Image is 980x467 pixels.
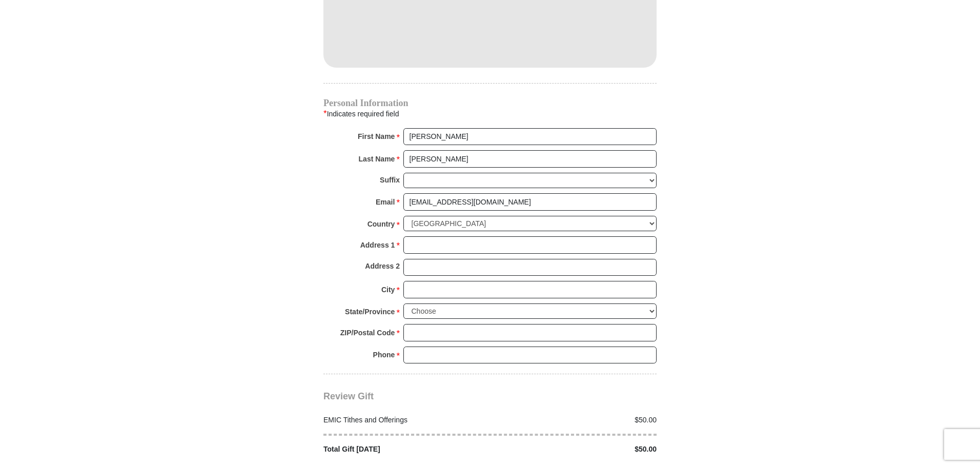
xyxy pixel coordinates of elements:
[490,444,662,455] div: $50.00
[381,282,395,297] strong: City
[490,415,662,425] div: $50.00
[376,195,395,209] strong: Email
[318,444,491,455] div: Total Gift [DATE]
[360,238,395,252] strong: Address 1
[359,152,395,166] strong: Last Name
[365,259,400,273] strong: Address 2
[323,391,374,401] span: Review Gift
[380,173,400,187] strong: Suffix
[367,217,395,231] strong: Country
[373,348,395,362] strong: Phone
[323,107,657,120] div: Indicates required field
[323,99,657,107] h4: Personal Information
[358,129,395,144] strong: First Name
[340,326,395,340] strong: ZIP/Postal Code
[345,304,395,319] strong: State/Province
[318,415,491,425] div: EMIC Tithes and Offerings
